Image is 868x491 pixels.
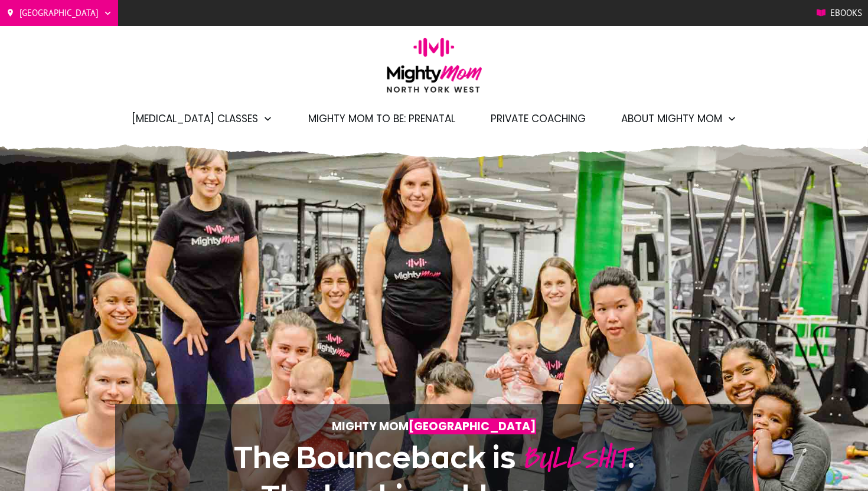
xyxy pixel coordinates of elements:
a: Private Coaching [491,109,586,129]
a: About Mighty Mom [621,109,737,129]
span: [MEDICAL_DATA] Classes [132,109,258,129]
span: [GEOGRAPHIC_DATA] [409,418,536,434]
span: About Mighty Mom [621,109,722,129]
a: Mighty Mom to Be: Prenatal [308,109,455,129]
span: BULLSHIT [521,436,628,480]
span: [GEOGRAPHIC_DATA] [19,4,99,22]
a: [MEDICAL_DATA] Classes [132,109,273,129]
a: [GEOGRAPHIC_DATA] [6,4,112,22]
span: The Bounceback is [234,441,515,473]
a: Ebooks [817,4,862,22]
strong: Mighty Mom [332,418,536,434]
span: Ebooks [830,4,862,22]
